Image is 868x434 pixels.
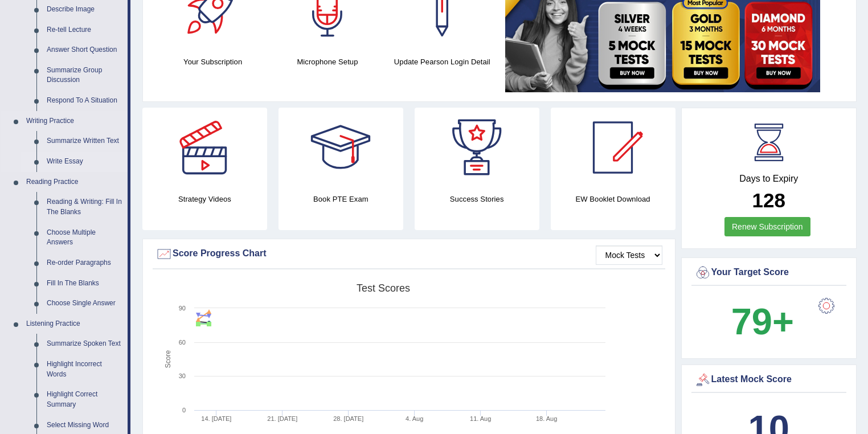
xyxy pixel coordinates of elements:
[752,189,785,211] b: 128
[201,415,231,422] tspan: 14. [DATE]
[276,56,379,68] h4: Microphone Setup
[42,131,128,152] a: Summarize Written Text
[357,282,410,294] tspan: Test scores
[279,193,403,205] h4: Book PTE Exam
[42,223,128,253] a: Choose Multiple Answers
[164,350,172,369] tspan: Score
[694,174,844,184] h4: Days to Expiry
[161,56,264,68] h4: Your Subscription
[415,193,539,205] h4: Success Stories
[551,193,675,205] h4: EW Booklet Download
[21,172,128,193] a: Reading Practice
[724,217,810,236] a: Renew Subscription
[179,339,186,346] text: 60
[42,334,128,354] a: Summarize Spoken Text
[42,293,128,314] a: Choose Single Answer
[731,301,794,342] b: 79+
[182,407,186,413] text: 0
[179,305,186,312] text: 90
[21,111,128,132] a: Writing Practice
[42,384,128,415] a: Highlight Correct Summary
[267,415,297,422] tspan: 21. [DATE]
[142,193,267,205] h4: Strategy Videos
[694,264,844,281] div: Your Target Score
[42,91,128,111] a: Respond To A Situation
[42,192,128,222] a: Reading & Writing: Fill In The Blanks
[179,372,186,379] text: 30
[42,20,128,40] a: Re-tell Lecture
[42,354,128,384] a: Highlight Incorrect Words
[536,415,557,422] tspan: 18. Aug
[42,253,128,273] a: Re-order Paragraphs
[42,60,128,91] a: Summarize Group Discussion
[21,314,128,334] a: Listening Practice
[333,415,363,422] tspan: 28. [DATE]
[42,273,128,294] a: Fill In The Blanks
[406,415,423,422] tspan: 4. Aug
[470,415,491,422] tspan: 11. Aug
[694,371,844,388] div: Latest Mock Score
[155,245,662,263] div: Score Progress Chart
[42,152,128,172] a: Write Essay
[42,40,128,60] a: Answer Short Question
[391,56,494,68] h4: Update Pearson Login Detail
